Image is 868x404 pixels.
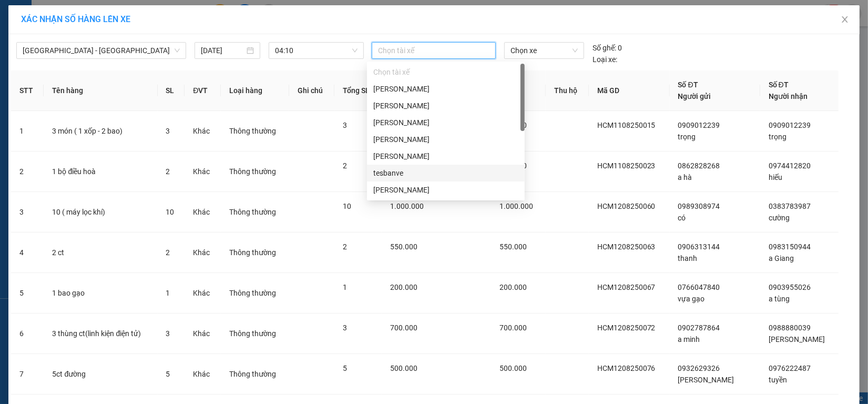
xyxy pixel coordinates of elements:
[21,14,130,24] span: XÁC NHẬN SỐ HÀNG LÊN XE
[597,202,656,210] span: HCM1208250060
[769,243,811,251] span: 0983150944
[44,192,157,233] td: 10 ( máy lọc khí)
[185,70,221,111] th: ĐVT
[390,202,424,210] span: 1.000.000
[185,354,221,395] td: Khác
[500,324,527,332] span: 700.000
[44,70,157,111] th: Tên hàng
[367,114,525,131] div: Nguyễn Văn Toàn
[593,42,622,54] div: 0
[769,133,787,141] span: trọng
[367,148,525,165] div: nguyễn văn khương
[593,54,617,65] span: Loại xe:
[166,370,170,378] span: 5
[343,161,347,170] span: 2
[343,121,347,129] span: 3
[373,83,518,95] div: [PERSON_NAME]
[678,283,720,291] span: 0766047840
[678,324,720,332] span: 0902787864
[275,43,358,58] span: 04:10
[343,324,347,332] span: 3
[373,66,518,78] div: Chọn tài xế
[597,324,656,332] span: HCM1208250072
[11,111,44,151] td: 1
[678,243,720,251] span: 0906313144
[373,184,518,196] div: [PERSON_NAME]
[373,167,518,179] div: tesbanve
[678,364,720,372] span: 0932629326
[769,80,789,89] span: Số ĐT
[769,324,811,332] span: 0988880039
[390,243,417,251] span: 550.000
[769,335,825,344] span: [PERSON_NAME]
[343,364,347,372] span: 5
[11,192,44,233] td: 3
[390,364,417,372] span: 500.000
[769,254,794,262] span: a Giang
[769,376,787,384] span: tuyền
[11,70,44,111] th: STT
[678,133,696,141] span: trọng
[367,131,525,148] div: nguyễn văn bằng
[166,289,170,297] span: 1
[678,214,686,222] span: có
[769,283,811,291] span: 0903955026
[343,202,351,210] span: 10
[221,70,289,111] th: Loại hàng
[678,161,720,170] span: 0862828268
[367,97,525,114] div: Nguyễn Như Sơn
[221,111,289,151] td: Thông thường
[500,243,527,251] span: 550.000
[500,364,527,372] span: 500.000
[201,45,244,56] input: 14/08/2025
[289,70,334,111] th: Ghi chú
[166,329,170,338] span: 3
[390,324,417,332] span: 700.000
[678,173,692,181] span: a hà
[678,335,700,344] span: a minh
[678,254,698,262] span: thanh
[769,121,811,129] span: 0909012239
[510,43,578,58] span: Chọn xe
[769,214,790,222] span: cường
[158,70,185,111] th: SL
[185,314,221,354] td: Khác
[221,273,289,314] td: Thông thường
[500,283,527,291] span: 200.000
[390,283,417,291] span: 200.000
[44,151,157,192] td: 1 bộ điều hoà
[597,243,656,251] span: HCM1208250063
[166,167,170,176] span: 2
[11,151,44,192] td: 2
[678,202,720,210] span: 0989308974
[221,233,289,273] td: Thông thường
[769,161,811,170] span: 0974412820
[166,248,170,257] span: 2
[221,314,289,354] td: Thông thường
[830,5,860,35] button: Close
[678,376,734,384] span: [PERSON_NAME]
[373,150,518,162] div: [PERSON_NAME]
[678,80,698,89] span: Số ĐT
[11,314,44,354] td: 6
[334,70,381,111] th: Tổng SL
[373,117,518,128] div: [PERSON_NAME]
[185,273,221,314] td: Khác
[678,92,711,100] span: Người gửi
[221,354,289,395] td: Thông thường
[185,192,221,233] td: Khác
[769,295,790,303] span: a tùng
[373,134,518,145] div: [PERSON_NAME]
[589,70,670,111] th: Mã GD
[166,208,175,216] span: 10
[185,233,221,273] td: Khác
[769,92,808,100] span: Người nhận
[44,111,157,151] td: 3 món ( 1 xốp - 2 bao)
[769,202,811,210] span: 0383783987
[343,283,347,291] span: 1
[769,364,811,372] span: 0976222487
[185,111,221,151] td: Khác
[221,151,289,192] td: Thông thường
[11,273,44,314] td: 5
[367,165,525,181] div: tesbanve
